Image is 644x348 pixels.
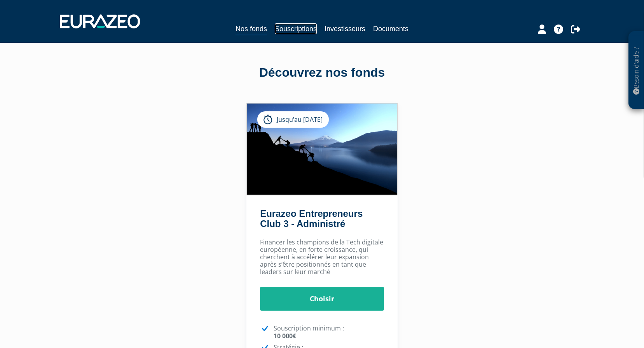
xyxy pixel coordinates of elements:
[373,23,408,34] a: Documents
[274,325,384,339] p: Souscription minimum :
[260,239,384,276] p: Financer les champions de la Tech digitale européenne, en forte croissance, qui cherchent à accél...
[260,287,384,311] a: Choisir
[101,64,544,82] div: Découvrez nos fonds
[60,14,140,28] img: 1732889491-logotype_eurazeo_blanc_rvb.png
[274,332,296,340] strong: 10 000€
[257,111,329,128] div: Jusqu’au [DATE]
[275,23,317,34] a: Souscriptions
[260,208,363,229] a: Eurazeo Entrepreneurs Club 3 - Administré
[247,104,397,195] img: Eurazeo Entrepreneurs Club 3 - Administré
[325,23,365,34] a: Investisseurs
[632,35,641,105] p: Besoin d'aide ?
[236,23,267,35] a: Nos fonds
